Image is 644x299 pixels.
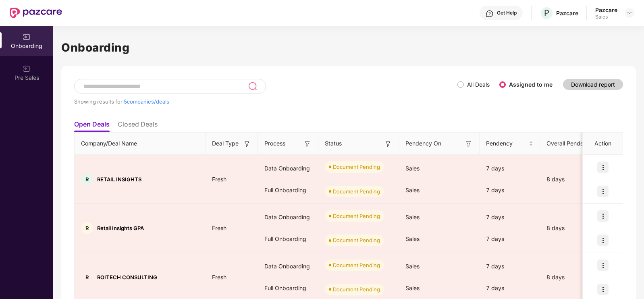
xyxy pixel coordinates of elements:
div: 8 days [540,273,609,282]
div: 7 days [480,255,540,277]
div: Document Pending [333,212,380,220]
div: Document Pending [333,285,380,293]
div: R [81,271,93,283]
div: Data Onboarding [258,158,318,179]
div: 7 days [480,277,540,299]
div: Data Onboarding [258,206,318,228]
div: 7 days [480,228,540,250]
th: Overall Pendency [540,133,609,155]
div: 8 days [540,175,609,184]
img: svg+xml;base64,PHN2ZyB3aWR0aD0iMTYiIGhlaWdodD0iMTYiIHZpZXdCb3g9IjAgMCAxNiAxNiIgZmlsbD0ibm9uZSIgeG... [303,140,312,148]
span: Fresh [206,176,233,183]
span: Pendency [486,139,527,148]
img: icon [597,162,609,173]
label: Assigned to me [509,81,553,88]
div: Pazcare [595,6,617,14]
span: Fresh [206,224,233,231]
span: Fresh [206,274,233,280]
div: 8 days [540,224,609,233]
span: Sales [405,263,420,270]
div: Data Onboarding [258,255,318,277]
div: R [81,173,93,185]
img: svg+xml;base64,PHN2ZyBpZD0iSGVscC0zMngzMiIgeG1sbnM9Imh0dHA6Ly93d3cudzMub3JnLzIwMDAvc3ZnIiB3aWR0aD... [486,10,494,18]
div: Document Pending [333,163,380,171]
div: Document Pending [333,261,380,269]
span: Process [264,139,285,148]
div: Sales [595,14,617,20]
img: icon [597,210,609,222]
img: icon [597,284,609,295]
div: 7 days [480,158,540,179]
img: svg+xml;base64,PHN2ZyB3aWR0aD0iMTYiIGhlaWdodD0iMTYiIHZpZXdCb3g9IjAgMCAxNiAxNiIgZmlsbD0ibm9uZSIgeG... [243,140,251,148]
div: R [81,222,93,234]
img: svg+xml;base64,PHN2ZyB3aWR0aD0iMjAiIGhlaWdodD0iMjAiIHZpZXdCb3g9IjAgMCAyMCAyMCIgZmlsbD0ibm9uZSIgeG... [23,33,31,41]
span: Retail Insights GPA [97,225,144,231]
span: Sales [405,235,420,242]
img: svg+xml;base64,PHN2ZyB3aWR0aD0iMjAiIGhlaWdodD0iMjAiIHZpZXdCb3g9IjAgMCAyMCAyMCIgZmlsbD0ibm9uZSIgeG... [23,65,31,73]
span: Sales [405,284,420,291]
li: Open Deals [74,120,110,132]
li: Closed Deals [118,120,158,132]
img: icon [597,186,609,197]
div: Document Pending [333,187,380,195]
img: svg+xml;base64,PHN2ZyB3aWR0aD0iMTYiIGhlaWdodD0iMTYiIHZpZXdCb3g9IjAgMCAxNiAxNiIgZmlsbD0ibm9uZSIgeG... [384,140,392,148]
div: Full Onboarding [258,277,318,299]
span: P [544,8,549,18]
span: ROITECH CONSULTING [97,274,157,280]
div: 7 days [480,206,540,228]
div: Full Onboarding [258,179,318,201]
button: Download report [563,79,623,90]
img: svg+xml;base64,PHN2ZyB3aWR0aD0iMTYiIGhlaWdodD0iMTYiIHZpZXdCb3g9IjAgMCAxNiAxNiIgZmlsbD0ibm9uZSIgeG... [465,140,473,148]
div: 7 days [480,179,540,201]
h1: Onboarding [61,39,636,56]
img: svg+xml;base64,PHN2ZyBpZD0iRHJvcGRvd24tMzJ4MzIiIHhtbG5zPSJodHRwOi8vd3d3LnczLm9yZy8yMDAwL3N2ZyIgd2... [626,10,633,16]
span: RETAIL INSIGHTS [97,176,141,183]
th: Pendency [480,133,540,155]
span: Status [325,139,342,148]
span: Sales [405,165,420,172]
img: icon [597,235,609,246]
span: Deal Type [212,139,239,148]
span: Sales [405,214,420,220]
span: Sales [405,187,420,193]
img: New Pazcare Logo [10,8,62,18]
img: icon [597,260,609,271]
th: Action [583,133,623,155]
div: Full Onboarding [258,228,318,250]
label: All Deals [467,81,490,88]
th: Company/Deal Name [75,133,206,155]
div: Document Pending [333,236,380,244]
div: Get Help [497,10,517,16]
span: Pendency On [405,139,441,148]
div: Pazcare [556,9,578,17]
div: Showing results for [74,98,457,105]
span: 5 companies/deals [124,98,169,105]
img: svg+xml;base64,PHN2ZyB3aWR0aD0iMjQiIGhlaWdodD0iMjUiIHZpZXdCb3g9IjAgMCAyNCAyNSIgZmlsbD0ibm9uZSIgeG... [248,81,257,91]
